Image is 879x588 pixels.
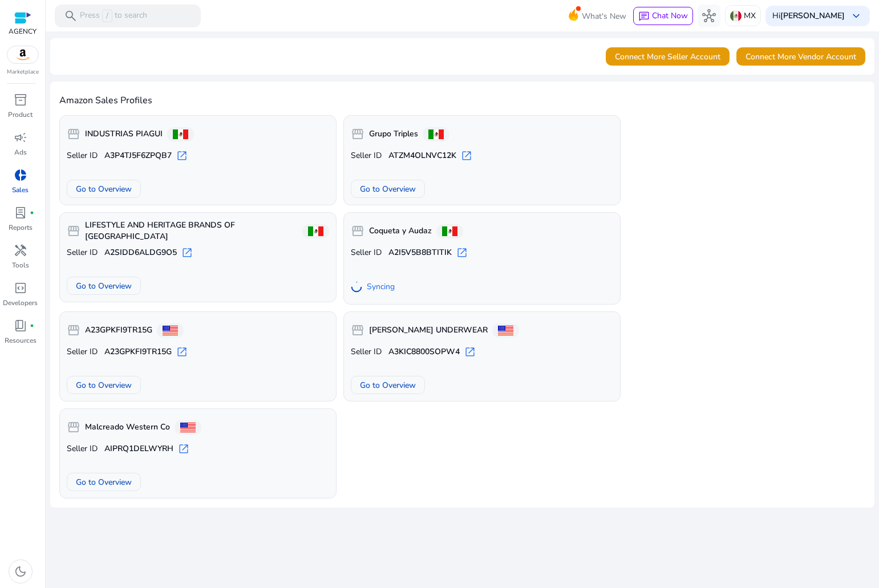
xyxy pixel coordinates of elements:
span: Seller ID [67,346,98,358]
span: hub [702,9,716,23]
span: Go to Overview [76,379,132,391]
b: A3P4TJ5F6ZPQB7 [104,150,172,161]
img: amazon.svg [7,46,38,63]
b: [PERSON_NAME] UNDERWEAR [369,325,488,336]
span: What's New [582,6,626,26]
b: Coqueta y Audaz [369,225,432,237]
span: Seller ID [67,443,98,455]
span: Seller ID [351,346,382,358]
span: Go to Overview [76,280,132,292]
p: MX [744,6,756,26]
button: chatChat Now [633,7,693,25]
span: storefront [67,127,80,141]
p: Press to search [80,10,147,22]
button: Connect More Vendor Account [736,47,865,66]
span: Go to Overview [76,183,132,195]
span: donut_small [14,168,27,182]
span: Seller ID [351,150,382,161]
b: [PERSON_NAME] [780,10,845,21]
span: campaign [14,131,27,144]
b: Malcreado Western Co [85,421,170,433]
span: open_in_new [176,346,188,358]
b: AIPRQ1DELWYRH [104,443,173,455]
span: Go to Overview [76,476,132,488]
b: ATZM4OLNVC12K [388,150,456,161]
span: Seller ID [67,150,98,161]
p: Ads [14,147,27,157]
span: storefront [67,323,80,337]
p: Resources [5,335,37,346]
button: Go to Overview [351,180,425,198]
span: inventory_2 [14,93,27,107]
p: Reports [9,222,33,233]
button: hub [698,5,720,27]
b: A2I5V5B8BTITIK [388,247,452,258]
b: INDUSTRIAS PIAGUI [85,128,163,140]
span: open_in_new [178,443,189,455]
span: Chat Now [652,10,688,21]
span: Connect More Vendor Account [746,51,856,63]
b: A23GPKFI9TR15G [104,346,172,358]
span: keyboard_arrow_down [849,9,863,23]
span: book_4 [14,319,27,332]
b: LIFESTYLE AND HERITAGE BRANDS OF [GEOGRAPHIC_DATA] [85,220,298,242]
b: A3KIC8800SOPW4 [388,346,460,358]
span: fiber_manual_record [30,210,34,215]
span: open_in_new [464,346,476,358]
img: mx.svg [730,10,742,22]
span: Seller ID [351,247,382,258]
span: open_in_new [461,150,472,161]
span: Syncing [367,281,395,293]
span: open_in_new [456,247,468,258]
span: storefront [351,323,364,337]
span: search [64,9,78,23]
button: Go to Overview [67,180,141,198]
span: Connect More Seller Account [615,51,720,63]
span: code_blocks [14,281,27,295]
h4: Amazon Sales Profiles [59,95,865,106]
span: storefront [67,420,80,434]
span: lab_profile [14,206,27,220]
b: Grupo Triples [369,128,418,140]
span: storefront [67,224,80,238]
p: Tools [12,260,29,270]
span: / [102,10,112,22]
span: handyman [14,244,27,257]
b: A2SIDD6ALDG9O5 [104,247,177,258]
button: Go to Overview [351,376,425,394]
b: A23GPKFI9TR15G [85,325,152,336]
p: Sales [12,185,29,195]
button: Go to Overview [67,473,141,491]
span: storefront [351,224,364,238]
p: Developers [3,298,38,308]
p: AGENCY [9,26,37,37]
span: dark_mode [14,565,27,578]
span: Seller ID [67,247,98,258]
button: Go to Overview [67,376,141,394]
p: Hi [772,12,845,20]
span: Go to Overview [360,183,416,195]
span: storefront [351,127,364,141]
button: Go to Overview [67,277,141,295]
span: open_in_new [181,247,193,258]
span: chat [638,11,650,22]
p: Marketplace [7,68,39,76]
button: Connect More Seller Account [606,47,730,66]
span: fiber_manual_record [30,323,34,328]
p: Product [8,110,33,120]
span: Go to Overview [360,379,416,391]
span: open_in_new [176,150,188,161]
